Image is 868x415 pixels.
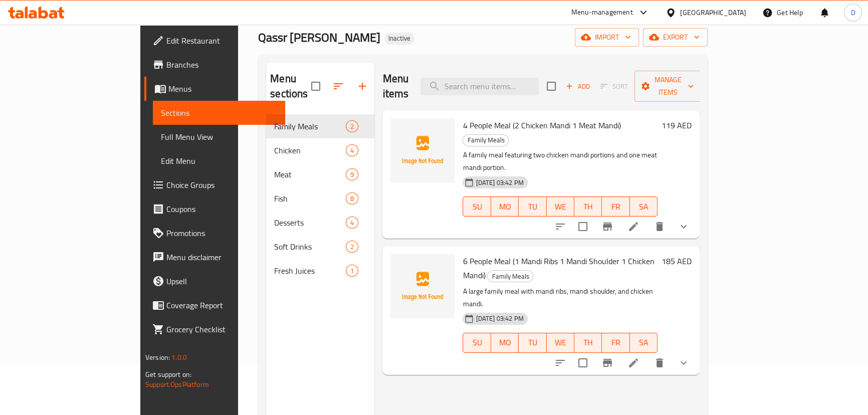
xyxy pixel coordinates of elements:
[166,299,277,311] span: Coverage Report
[541,76,562,97] span: Select section
[562,79,594,94] span: Add item
[463,196,491,217] button: SU
[463,333,491,353] button: SU
[346,241,358,253] div: items
[346,242,358,252] span: 2
[548,351,572,375] button: sort-choices
[274,120,346,132] span: Family Meals
[161,107,277,119] span: Sections
[630,333,658,353] button: SA
[487,270,533,282] div: Family Meals
[258,26,380,49] span: Qassr [PERSON_NAME]
[144,221,285,245] a: Promotions
[463,149,658,174] p: A family meal featuring two chicken mandi portions and one meat mandi portion.
[463,118,620,133] span: 4 People Meal (2 Chicken Mandi 1 Meat Mandi)
[166,227,277,239] span: Promotions
[564,81,591,92] span: Add
[523,335,542,350] span: TU
[346,170,358,179] span: 9
[144,197,285,221] a: Coupons
[602,333,629,353] button: FR
[274,144,346,156] span: Chicken
[166,59,277,71] span: Branches
[270,71,311,101] h2: Menu sections
[144,293,285,317] a: Coverage Report
[630,196,658,217] button: SA
[606,199,625,214] span: FR
[384,33,414,45] div: Inactive
[602,196,629,217] button: FR
[575,28,639,47] button: import
[606,335,625,350] span: FR
[346,192,358,204] div: items
[168,83,277,95] span: Menus
[346,144,358,156] div: items
[467,335,487,350] span: SU
[662,254,692,268] h6: 185 AED
[346,194,358,203] span: 8
[266,186,374,211] div: Fish8
[274,265,346,277] span: Fresh Juices
[305,76,326,97] span: Select all sections
[384,34,414,43] span: Inactive
[166,251,277,263] span: Menu disclaimer
[678,221,690,233] svg: Show Choices
[662,118,692,132] h6: 119 AED
[548,215,572,239] button: sort-choices
[161,155,277,167] span: Edit Menu
[547,196,574,217] button: WE
[595,215,619,239] button: Branch-specific-item
[153,149,285,173] a: Edit Menu
[578,335,598,350] span: TH
[144,29,285,53] a: Edit Restaurant
[495,199,515,214] span: MO
[166,203,277,215] span: Coupons
[145,368,191,381] span: Get support on:
[274,241,346,253] span: Soft Drinks
[166,323,277,335] span: Grocery Checklist
[574,196,602,217] button: TH
[583,31,631,44] span: import
[551,199,570,214] span: WE
[266,235,374,259] div: Soft Drinks2
[266,162,374,186] div: Meat9
[266,259,374,283] div: Fresh Juices1
[144,77,285,101] a: Menus
[166,275,277,287] span: Upsell
[145,351,170,364] span: Version:
[161,131,277,143] span: Full Menu View
[144,317,285,341] a: Grocery Checklist
[571,7,633,19] div: Menu-management
[672,215,696,239] button: show more
[572,352,593,373] span: Select to update
[678,357,690,369] svg: Show Choices
[594,79,634,94] span: Select section first
[850,7,855,18] span: D
[562,79,594,94] button: Add
[144,245,285,269] a: Menu disclaimer
[672,351,696,375] button: show more
[326,74,350,98] span: Sort sections
[144,53,285,77] a: Branches
[266,110,374,287] nav: Menu sections
[472,178,527,187] span: [DATE] 03:42 PM
[523,199,542,214] span: TU
[634,71,702,102] button: Manage items
[266,138,374,162] div: Chicken4
[346,217,358,229] div: items
[547,333,574,353] button: WE
[274,192,346,204] div: Fish
[491,333,519,353] button: MO
[463,134,508,146] span: Family Meals
[574,333,602,353] button: TH
[651,31,700,44] span: export
[463,134,509,146] div: Family Meals
[519,196,546,217] button: TU
[346,168,358,180] div: items
[274,217,346,229] span: Desserts
[642,74,694,99] span: Manage items
[350,74,374,98] button: Add section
